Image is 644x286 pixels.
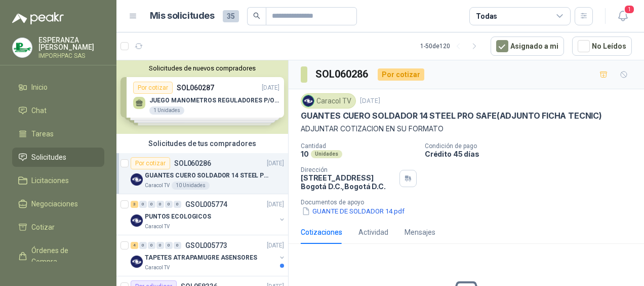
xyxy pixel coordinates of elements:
span: search [253,12,260,19]
button: No Leídos [572,37,632,56]
div: Solicitudes de tus compradores [116,134,288,153]
span: Tareas [31,128,54,139]
p: GSOL005773 [185,242,227,249]
p: Caracol TV [145,264,170,272]
a: Cotizar [12,218,104,237]
span: Negociaciones [31,198,78,209]
p: ESPERANZA [PERSON_NAME] [38,37,104,51]
div: 4 [131,242,138,249]
div: 10 Unidades [172,182,210,190]
img: Logo peakr [12,12,64,24]
p: Caracol TV [145,182,170,190]
div: 0 [156,242,164,249]
p: [STREET_ADDRESS] Bogotá D.C. , Bogotá D.C. [301,173,395,191]
div: 1 - 50 de 120 [420,38,482,54]
img: Company Logo [131,173,143,186]
p: GSOL005774 [185,201,227,208]
div: Caracol TV [301,93,356,109]
div: Solicitudes de nuevos compradoresPor cotizarSOL060287[DATE] JUEGO MANOMETROS REGULADORES P/OXIGEN... [116,60,288,134]
div: 3 [131,201,138,208]
p: GUANTES CUERO SOLDADOR 14 STEEL PRO SAFE(ADJUNTO FICHA TECNIC) [145,171,271,181]
p: PUNTOS ECOLOGICOS [145,212,211,222]
div: 0 [174,201,181,208]
img: Company Logo [131,256,143,268]
div: 0 [165,242,173,249]
span: Órdenes de Compra [31,245,95,267]
p: [DATE] [267,200,284,209]
p: Cantidad [301,142,417,150]
div: 0 [165,201,173,208]
button: Solicitudes de nuevos compradores [120,64,284,72]
p: TAPETES ATRAPAMUGRE ASENSORES [145,253,257,263]
a: Inicio [12,78,104,97]
div: Unidades [311,150,342,158]
p: [DATE] [267,159,284,168]
div: 0 [148,242,155,249]
p: Condición de pago [425,142,640,150]
span: Cotizar [31,222,55,233]
div: Cotizaciones [301,227,342,238]
div: Todas [476,11,497,22]
span: Solicitudes [31,152,66,163]
a: Licitaciones [12,171,104,190]
p: Documentos de apoyo [301,199,640,206]
a: Negociaciones [12,194,104,213]
p: [DATE] [360,96,380,106]
div: 0 [156,201,164,208]
span: Chat [31,105,47,116]
p: [DATE] [267,241,284,251]
button: 1 [614,7,632,25]
a: Órdenes de Compra [12,241,104,271]
span: 1 [624,5,635,14]
h3: SOL060286 [315,66,370,82]
div: Por cotizar [131,157,170,169]
p: IMPORHPAC SAS [38,53,104,59]
img: Company Logo [131,214,143,227]
a: Solicitudes [12,148,104,167]
div: 0 [139,201,147,208]
p: ADJUNTAR COTIZACION EN SU FORMATO [301,123,632,134]
div: Por cotizar [378,68,424,81]
p: Caracol TV [145,223,170,231]
p: SOL060286 [174,160,211,167]
a: Chat [12,101,104,120]
p: Dirección [301,166,395,173]
a: Tareas [12,124,104,144]
p: 10 [301,150,309,158]
button: Asignado a mi [491,37,564,56]
img: Company Logo [303,95,314,106]
h1: Mis solicitudes [150,9,215,23]
div: 0 [148,201,155,208]
a: 4 0 0 0 0 0 GSOL005773[DATE] Company LogoTAPETES ATRAPAMUGRE ASENSORESCaracol TV [131,239,286,272]
span: Licitaciones [31,175,69,186]
div: Mensajes [405,227,435,238]
p: Crédito 45 días [425,150,640,158]
span: Inicio [31,82,48,93]
span: 35 [223,10,239,22]
div: 0 [174,242,181,249]
div: 0 [139,242,147,249]
a: Por cotizarSOL060286[DATE] Company LogoGUANTES CUERO SOLDADOR 14 STEEL PRO SAFE(ADJUNTO FICHA TEC... [116,153,288,194]
img: Company Logo [13,38,32,57]
p: GUANTES CUERO SOLDADOR 14 STEEL PRO SAFE(ADJUNTO FICHA TECNIC) [301,111,602,121]
button: GUANTE DE SOLDADOR 14.pdf [301,206,406,217]
a: 3 0 0 0 0 0 GSOL005774[DATE] Company LogoPUNTOS ECOLOGICOSCaracol TV [131,198,286,231]
div: Actividad [358,227,388,238]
